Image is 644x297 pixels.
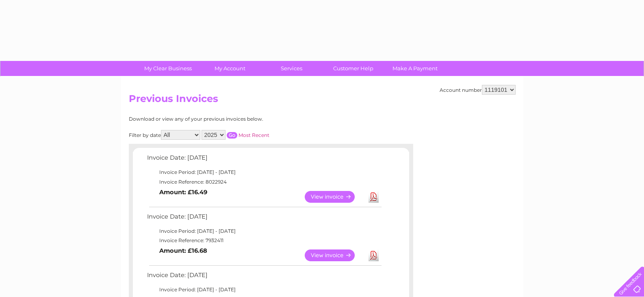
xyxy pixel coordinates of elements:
td: Invoice Period: [DATE] - [DATE] [145,167,383,177]
a: Customer Help [320,61,387,76]
div: Filter by date [129,130,342,140]
div: Account number [440,85,516,95]
td: Invoice Reference: 8022924 [145,177,383,187]
h2: Previous Invoices [129,93,516,108]
td: Invoice Date: [DATE] [145,152,383,167]
b: Amount: £16.49 [159,189,207,196]
a: Download [369,249,379,261]
a: Download [369,191,379,203]
a: Services [258,61,325,76]
div: Download or view any of your previous invoices below. [129,116,342,122]
a: Most Recent [239,132,269,138]
a: My Clear Business [134,61,202,76]
td: Invoice Date: [DATE] [145,211,383,226]
b: Amount: £16.68 [159,247,207,254]
td: Invoice Period: [DATE] - [DATE] [145,285,383,295]
a: Make A Payment [382,61,449,76]
a: My Account [196,61,263,76]
a: View [305,191,364,203]
a: View [305,249,364,261]
td: Invoice Reference: 7932411 [145,236,383,245]
td: Invoice Date: [DATE] [145,270,383,285]
td: Invoice Period: [DATE] - [DATE] [145,226,383,236]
